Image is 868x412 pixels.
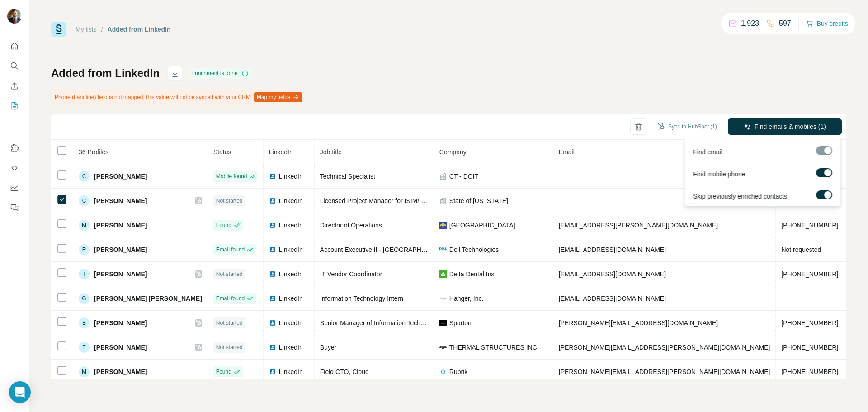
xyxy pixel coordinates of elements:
span: [PHONE_NUMBER] [781,270,838,278]
span: [PERSON_NAME] [94,172,147,181]
button: Search [7,58,22,74]
button: Use Surfe on LinkedIn [7,140,22,156]
span: State of [US_STATE] [449,196,508,205]
p: 597 [779,18,791,29]
li: / [101,25,103,34]
span: Delta Dental Ins. [449,270,496,279]
span: Status [213,148,231,156]
span: Hanger, Inc. [449,294,484,303]
button: Map my fields [254,92,302,102]
span: [PERSON_NAME] [94,221,147,230]
span: 36 Profiles [79,148,108,156]
div: G [79,293,90,304]
span: Company [439,148,467,156]
span: Information Technology Intern [320,295,403,302]
div: Added from LinkedIn [108,25,171,34]
img: company-logo [439,295,447,302]
span: LinkedIn [279,172,303,181]
img: LinkedIn logo [269,173,276,180]
img: LinkedIn logo [269,368,276,375]
span: Skip previously enriched contacts [693,192,787,201]
p: 1,923 [741,18,759,29]
span: Senior Manager of Information Technology [320,319,439,327]
span: Not started [216,270,243,278]
span: Found [216,368,231,376]
span: Technical Specialist [320,173,375,180]
div: C [79,171,90,182]
span: [GEOGRAPHIC_DATA] [449,221,515,230]
div: Open Intercom Messenger [9,381,31,403]
div: E [79,342,90,353]
span: IT Vendor Coordinator [320,270,382,278]
span: [EMAIL_ADDRESS][DOMAIN_NAME] [559,246,666,253]
span: LinkedIn [279,318,303,327]
img: company-logo [439,222,447,229]
span: CT - DOIT [449,172,478,181]
span: Not started [216,319,243,327]
span: LinkedIn [279,196,303,205]
img: company-logo [439,344,447,351]
div: T [79,269,90,279]
span: Find email [693,147,722,156]
img: LinkedIn logo [269,270,276,278]
span: [PERSON_NAME] [94,245,147,254]
img: LinkedIn logo [269,295,276,302]
button: Feedback [7,199,22,216]
img: company-logo [439,319,447,327]
span: [EMAIL_ADDRESS][DOMAIN_NAME] [559,270,666,278]
span: Sparton [449,318,472,327]
img: company-logo [439,270,447,278]
span: [PERSON_NAME] [94,270,147,279]
div: M [79,366,90,377]
span: LinkedIn [279,245,303,254]
div: Enrichment is done [189,68,251,79]
img: Surfe Logo [51,22,66,37]
img: LinkedIn logo [269,197,276,204]
span: LinkedIn [279,367,303,376]
div: M [79,220,90,231]
img: LinkedIn logo [269,319,276,327]
button: Dashboard [7,180,22,196]
span: LinkedIn [279,221,303,230]
img: LinkedIn logo [269,246,276,253]
button: My lists [7,98,22,114]
button: Buy credits [806,17,848,30]
span: LinkedIn [279,294,303,303]
div: Phone (Landline) field is not mapped, this value will not be synced with your CRM [51,90,304,105]
span: Job title [320,148,342,156]
span: Account Executive II - [GEOGRAPHIC_DATA] [320,246,449,253]
button: Enrich CSV [7,78,22,94]
h1: Added from LinkedIn [51,66,160,81]
span: Email found [216,246,245,254]
span: [PHONE_NUMBER] [781,222,838,229]
span: Not started [216,343,243,351]
span: [PHONE_NUMBER] [781,319,838,327]
span: Not started [216,197,243,205]
span: [PERSON_NAME][EMAIL_ADDRESS][PERSON_NAME][DOMAIN_NAME] [559,368,770,375]
img: company-logo [439,368,447,375]
span: Licensed Project Manager for ISIM/ISAM Directory Upgrade [320,197,488,204]
span: Email [559,148,575,156]
span: LinkedIn [279,343,303,352]
button: Quick start [7,38,22,54]
div: B [79,317,90,328]
img: Avatar [7,9,22,24]
span: Director of Operations [320,222,382,229]
div: C [79,195,90,206]
span: [EMAIL_ADDRESS][PERSON_NAME][DOMAIN_NAME] [559,222,718,229]
img: LinkedIn logo [269,222,276,229]
span: [PERSON_NAME] [PERSON_NAME] [94,294,202,303]
img: LinkedIn logo [269,344,276,351]
span: Not requested [781,246,821,253]
span: Mobile found [216,172,247,180]
span: THERMAL STRUCTURES INC. [449,343,539,352]
span: [PERSON_NAME][EMAIL_ADDRESS][DOMAIN_NAME] [559,319,718,327]
span: [PHONE_NUMBER] [781,368,838,375]
img: company-logo [439,247,447,251]
span: [PERSON_NAME][EMAIL_ADDRESS][PERSON_NAME][DOMAIN_NAME] [559,344,770,351]
span: [PERSON_NAME] [94,367,147,376]
button: Sync to HubSpot (1) [651,120,723,133]
span: Rubrik [449,367,467,376]
span: [PERSON_NAME] [94,318,147,327]
span: Find mobile phone [693,170,745,179]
